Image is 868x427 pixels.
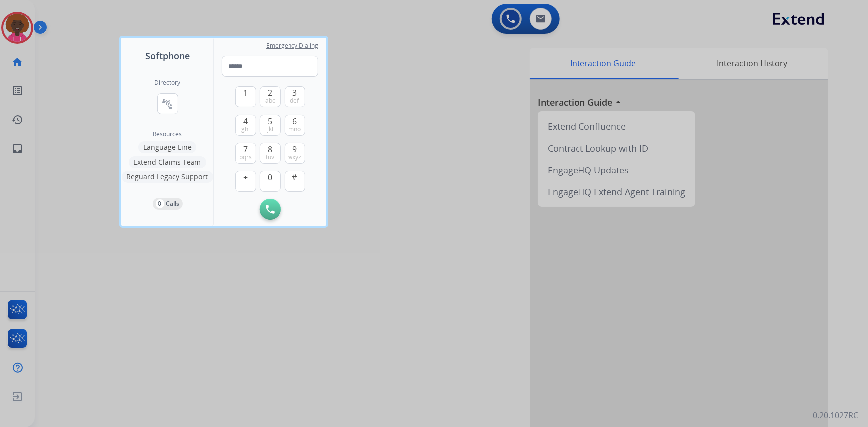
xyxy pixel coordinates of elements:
[268,171,273,183] span: 0
[813,409,858,421] p: 0.20.1027RC
[260,115,281,136] button: 5jkl
[267,125,273,133] span: jkl
[285,115,305,136] button: 6mno
[268,115,273,127] span: 5
[288,153,301,161] span: wxyz
[243,171,248,183] span: +
[243,143,248,155] span: 7
[155,79,181,86] h2: Directory
[266,153,275,161] span: tuv
[145,49,190,63] span: Softphone
[129,156,206,168] button: Extend Claims Team
[292,87,297,99] span: 3
[156,199,164,208] p: 0
[260,171,281,192] button: 0
[285,143,305,164] button: 9wxyz
[243,87,248,99] span: 1
[292,143,297,155] span: 9
[292,171,297,183] span: #
[153,130,182,138] span: Resources
[285,86,305,107] button: 3def
[166,199,180,208] p: Calls
[292,115,297,127] span: 6
[162,98,174,110] mat-icon: connect_without_contact
[266,42,318,50] span: Emergency Dialing
[268,87,273,99] span: 2
[153,198,183,210] button: 0Calls
[268,143,273,155] span: 8
[243,115,248,127] span: 4
[239,153,252,161] span: pqrs
[241,125,250,133] span: ghi
[235,86,256,107] button: 1
[122,171,213,183] button: Reguard Legacy Support
[260,86,281,107] button: 2abc
[265,97,275,105] span: abc
[138,141,196,153] button: Language Line
[289,125,301,133] span: mno
[235,115,256,136] button: 4ghi
[260,143,281,164] button: 8tuv
[285,171,305,192] button: #
[290,97,299,105] span: def
[266,205,275,214] img: call-button
[235,171,256,192] button: +
[235,143,256,164] button: 7pqrs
